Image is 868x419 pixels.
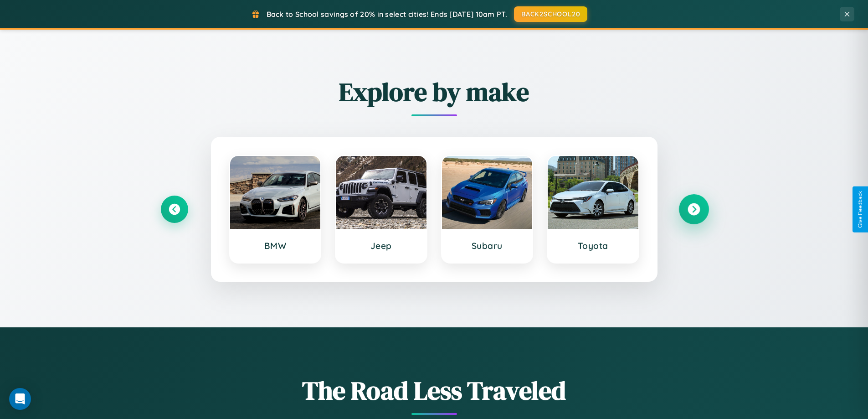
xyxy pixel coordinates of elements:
span: Back to School savings of 20% in select cities! Ends [DATE] 10am PT. [267,10,507,19]
h3: Subaru [451,240,524,251]
button: BACK2SCHOOL20 [514,6,587,22]
h3: BMW [239,240,312,251]
h3: Toyota [557,240,629,251]
h2: Explore by make [161,74,708,109]
div: Give Feedback [857,191,863,228]
h3: Jeep [345,240,417,251]
div: Open Intercom Messenger [9,388,31,410]
h1: The Road Less Traveled [161,373,708,408]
